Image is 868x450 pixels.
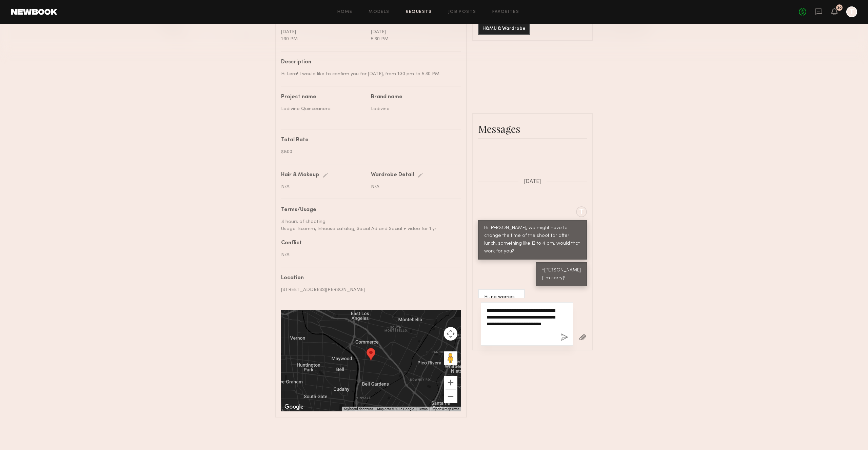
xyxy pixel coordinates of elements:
button: Keyboard shortcuts [344,407,373,411]
div: Hi [PERSON_NAME], we might have to change the time of the shoot for after lunch. something like 1... [484,224,581,255]
div: [DATE] [371,28,456,36]
img: Google [283,403,305,411]
button: Drag Pegman onto the map to open Street View [444,351,457,365]
div: Brand name [371,95,456,100]
div: 5:30 PM [371,36,456,43]
div: Ladivine Quinceanera [281,105,366,112]
a: Models [369,10,389,14]
div: Wardrobe Detail [371,172,414,178]
div: Hi, no worries Yes, that works [484,293,519,309]
a: Home [337,10,353,14]
div: [DATE] [281,28,366,36]
div: Location [281,275,456,281]
div: N/A [281,251,456,259]
span: [DATE] [524,179,541,185]
a: T [846,6,857,17]
div: Hair & Makeup [281,172,319,178]
button: Map camera controls [444,327,457,341]
div: Terms/Usage [281,207,456,213]
div: N/A [371,183,456,190]
a: Favorites [492,10,519,14]
a: Terms [418,407,428,411]
div: *[PERSON_NAME] (I'm sorry)! [542,267,581,282]
a: Report a map error [432,407,459,411]
div: N/A [281,183,366,190]
a: Open this area in Google Maps (opens a new window) [283,403,305,411]
a: Requests [406,10,432,14]
div: 4 hours of shooting Usage: Ecomm, Inhouse catalog, Social Ad and Social + video for 1 yr [281,218,456,232]
a: Job Posts [448,10,476,14]
div: Messages [478,122,587,136]
button: Zoom in [444,376,457,389]
div: Total Rate [281,138,456,143]
button: H&MU & Wardrobe [478,21,530,35]
div: 30 [837,6,842,10]
div: [STREET_ADDRESS][PERSON_NAME] [281,286,456,293]
div: $800 [281,148,456,156]
div: Hi Lera! I would like to confirm you for [DATE], from 1:30 pm to 5:30 PM. [281,70,456,78]
div: 1:30 PM [281,36,366,43]
div: Project name [281,95,366,100]
button: Zoom out [444,390,457,403]
div: Description [281,60,456,65]
div: Ladivine [371,105,456,112]
div: Conflict [281,241,456,246]
span: Map data ©2025 Google [377,407,414,411]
